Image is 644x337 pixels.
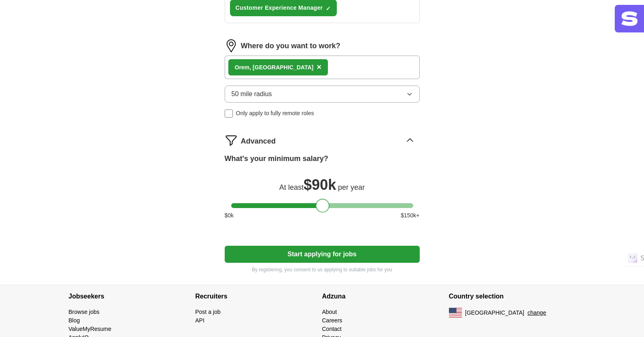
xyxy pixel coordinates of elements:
div: , [GEOGRAPHIC_DATA] [235,63,314,72]
a: ValueMyResume [69,326,112,332]
label: Where do you want to work? [241,41,340,52]
img: location.png [225,39,238,52]
a: About [322,309,337,315]
strong: Orem [235,64,250,71]
button: change [527,309,546,317]
span: Only apply to fully remote roles [236,109,314,118]
span: $ 0 k [225,211,234,220]
h4: Country selection [449,285,576,308]
span: ✓ [326,5,331,12]
a: Post a job [195,309,221,315]
img: US flag [449,308,462,318]
p: By registering, you consent to us applying to suitable jobs for you [225,266,420,273]
span: Customer Experience Manager [236,4,323,12]
button: × [317,61,321,73]
button: 50 mile radius [225,86,420,103]
img: filter [225,134,238,147]
span: $ 150 k+ [401,211,419,220]
a: Careers [322,317,343,324]
span: 50 mile radius [232,89,272,99]
a: API [195,317,205,324]
span: Advanced [241,136,276,147]
span: At least [279,183,304,191]
span: [GEOGRAPHIC_DATA] [465,309,525,317]
span: × [317,62,321,71]
label: What's your minimum salary? [225,153,328,164]
a: Blog [69,317,80,324]
span: $ 90k [304,176,336,193]
a: Contact [322,326,342,332]
span: per year [338,183,365,191]
button: Start applying for jobs [225,246,420,263]
a: Browse jobs [69,309,100,315]
input: Only apply to fully remote roles [225,109,233,118]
